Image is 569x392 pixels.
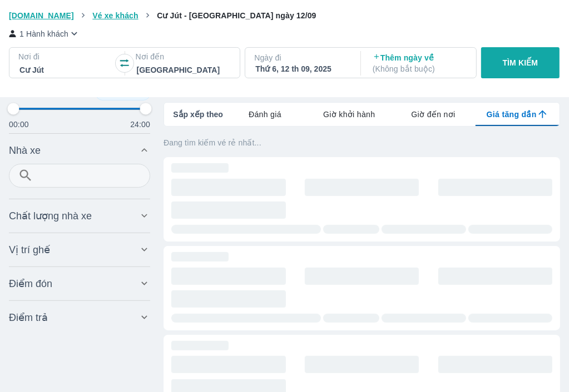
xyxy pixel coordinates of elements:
[373,52,466,74] p: Thêm ngày về
[487,109,537,120] span: Giá tăng dần
[9,270,150,297] div: Điểm đón
[9,137,150,164] div: Nhà xe
[9,237,150,263] div: Vị trí ghế
[481,47,560,78] button: TÌM KIẾM
[249,109,281,120] span: Đánh giá
[18,51,114,62] p: Nơi đi
[9,203,150,229] div: Chất lượng nhà xe
[255,63,349,74] div: Thứ 6, 12 th 09, 2025
[9,277,52,290] span: Điểm đón
[254,52,350,63] p: Ngày đi
[9,10,560,21] nav: breadcrumb
[9,119,29,130] p: 00:00
[323,109,375,120] span: Giờ khởi hành
[9,304,150,331] div: Điểm trả
[136,51,231,62] p: Nơi đến
[9,243,50,257] span: Vị trí ghế
[157,11,316,20] span: Cư Jút - [GEOGRAPHIC_DATA] ngày 12/09
[373,63,466,74] p: ( Không bắt buộc )
[164,137,560,148] p: Đang tìm kiếm vé rẻ nhất...
[130,119,150,130] p: 24:00
[412,109,456,120] span: Giờ đến nơi
[9,144,41,157] span: Nhà xe
[9,11,74,20] span: [DOMAIN_NAME]
[19,28,68,39] p: 1 Hành khách
[503,57,538,68] p: TÌM KIẾM
[92,11,138,20] span: Vé xe khách
[223,103,560,126] div: lab API tabs example
[9,311,48,324] span: Điểm trả
[9,164,150,195] div: Nhà xe
[9,209,92,223] span: Chất lượng nhà xe
[9,28,80,39] button: 1 Hành khách
[173,109,223,120] span: Sắp xếp theo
